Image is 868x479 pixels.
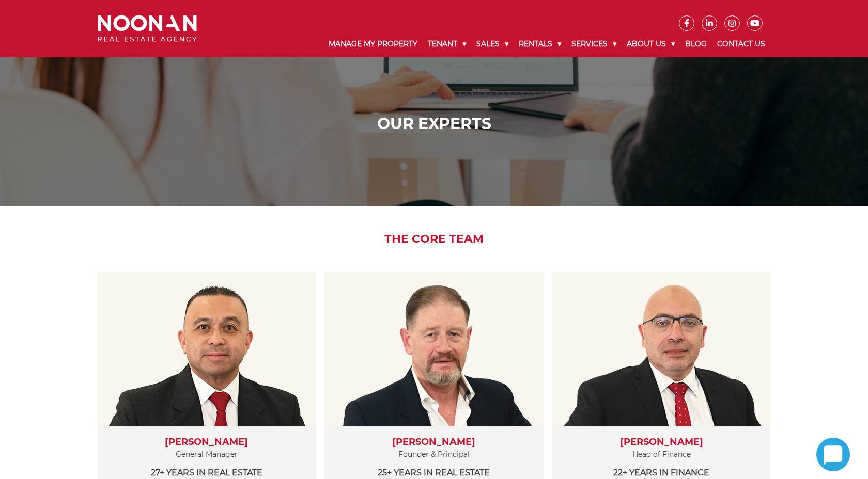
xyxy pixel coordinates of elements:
[622,31,680,57] a: About Us
[98,15,197,42] img: Noonan Real Estate Agency
[323,31,423,57] a: Manage My Property
[680,31,712,57] a: Blog
[100,115,768,133] h1: Our Experts
[90,232,779,246] h2: The Core Team
[562,437,761,448] h3: [PERSON_NAME]
[566,31,622,57] a: Services
[335,437,533,448] h3: [PERSON_NAME]
[514,31,566,57] a: Rentals
[107,437,306,448] h3: [PERSON_NAME]
[335,466,533,479] p: 25+ years in Real Estate
[107,466,306,479] p: 27+ years in Real Estate
[423,31,471,57] a: Tenant
[712,31,770,57] a: Contact Us
[335,448,533,461] p: Founder & Principal
[471,31,514,57] a: Sales
[562,466,761,479] p: 22+ years in Finance
[107,448,306,461] p: General Manager
[562,448,761,461] p: Head of Finance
